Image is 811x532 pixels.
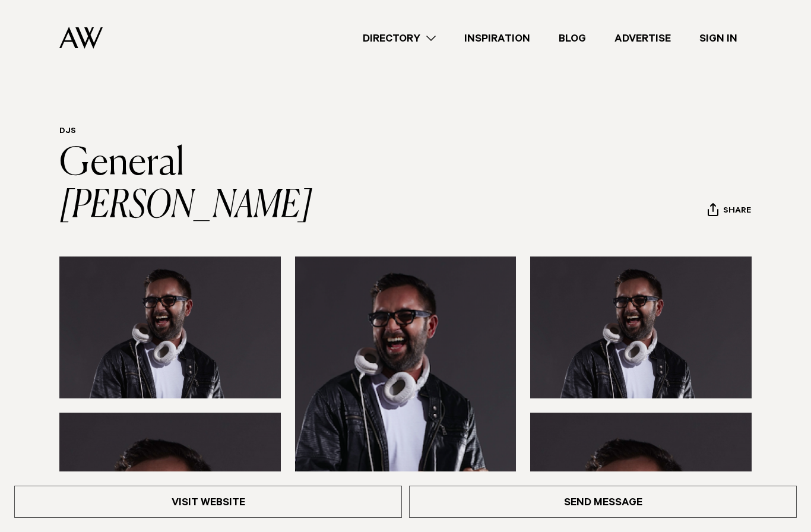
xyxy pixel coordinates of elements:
a: Blog [544,30,600,46]
a: Directory [349,30,450,46]
a: Advertise [600,30,685,46]
a: General [PERSON_NAME] [59,145,312,226]
button: Share [707,202,752,220]
a: Send Message [409,486,797,518]
img: Auckland Weddings Logo [59,27,103,49]
a: Sign In [685,30,752,46]
a: DJs [59,127,76,137]
a: Visit Website [14,486,402,518]
a: Inspiration [450,30,544,46]
span: Share [723,206,751,217]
